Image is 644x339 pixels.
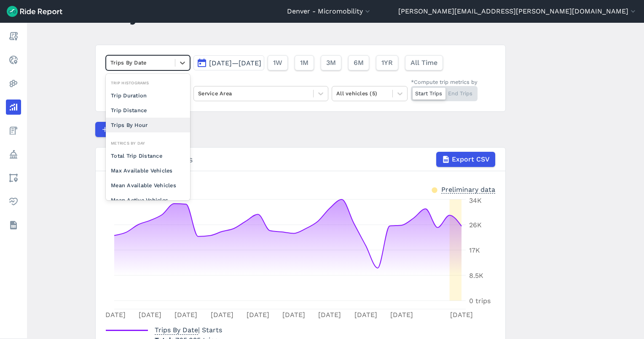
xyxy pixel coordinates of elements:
span: | Starts [155,326,222,334]
button: [DATE]—[DATE] [193,55,264,70]
div: Trips By Date | Starts [106,152,495,167]
a: Policy [6,147,21,162]
span: 6M [354,58,364,68]
div: *Compute trip metrics by [411,78,478,86]
a: Areas [6,170,21,186]
button: 1M [295,55,314,70]
a: Fees [6,123,21,138]
span: Export CSV [452,154,490,164]
tspan: [DATE] [450,311,473,319]
div: Mean Available Vehicles [106,178,190,193]
span: [DATE]—[DATE] [209,59,261,67]
a: Realtime [6,52,21,67]
tspan: 34K [469,196,482,204]
tspan: [DATE] [390,311,413,319]
tspan: 8.5K [469,272,483,280]
a: Health [6,194,21,209]
tspan: 0 trips [469,297,491,305]
button: 1YR [376,55,398,70]
tspan: 26K [469,221,482,229]
button: Compare Metrics [95,122,173,137]
tspan: [DATE] [247,311,269,319]
div: Trip Histograms [106,79,190,87]
div: Trip Distance [106,103,190,118]
button: All Time [405,55,443,70]
button: [PERSON_NAME][EMAIL_ADDRESS][PERSON_NAME][DOMAIN_NAME] [398,6,637,16]
button: Denver - Micromobility [287,6,372,16]
a: Heatmaps [6,76,21,91]
tspan: [DATE] [318,311,341,319]
div: Trips By Hour [106,118,190,132]
tspan: [DATE] [174,311,197,319]
span: 1W [273,58,282,68]
div: Total Trip Distance [106,148,190,163]
span: All Time [411,58,437,68]
div: Mean Active Vehicles [106,193,190,207]
tspan: [DATE] [354,311,377,319]
button: 1W [268,55,288,70]
a: Report [6,29,21,44]
button: 6M [348,55,369,70]
div: Preliminary data [441,185,495,194]
span: 1M [300,58,309,68]
tspan: 17K [469,246,480,254]
span: Trips By Date [155,323,198,335]
button: 3M [321,55,341,70]
div: Metrics By Day [106,139,190,147]
div: Max Available Vehicles [106,163,190,178]
img: Ride Report [7,6,62,17]
a: Datasets [6,218,21,233]
tspan: [DATE] [139,311,161,319]
button: Export CSV [436,152,495,167]
span: 1YR [381,58,393,68]
a: Analyze [6,100,21,115]
tspan: [DATE] [103,311,126,319]
div: Trip Duration [106,88,190,103]
tspan: [DATE] [211,311,233,319]
span: 3M [326,58,336,68]
tspan: [DATE] [282,311,305,319]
